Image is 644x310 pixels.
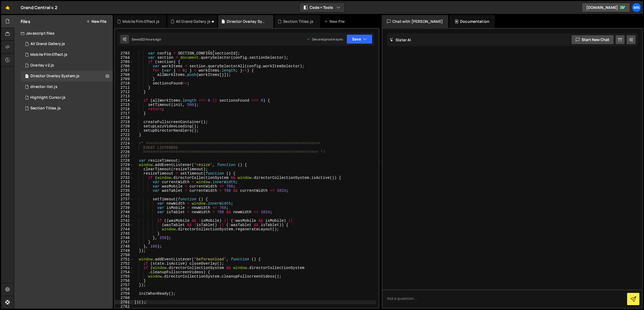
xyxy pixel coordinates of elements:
div: New File [324,19,347,24]
div: 2723 [115,137,133,141]
div: 2750 [115,253,133,257]
div: 2711 [115,86,133,90]
div: 2739 [115,206,133,210]
div: 15298/45944.js [21,60,113,71]
div: 2737 [115,197,133,201]
div: 2747 [115,240,133,244]
div: 2734 [115,184,133,189]
div: 2706 [115,64,133,68]
div: Section Titles.js [30,106,61,111]
div: 2718 [115,116,133,120]
div: 2751 [115,257,133,261]
div: 2743 [115,223,133,227]
div: Mobile Film Effect.js [122,19,160,24]
div: 2758 [115,287,133,291]
div: director-list.js [30,84,57,89]
div: 15298/40223.js [21,103,113,114]
a: 🤙 [1,1,14,14]
div: 2730 [115,167,133,171]
div: 2735 [115,189,133,193]
div: 2748 [115,244,133,249]
div: 2731 [115,171,133,176]
div: 2729 [115,163,133,167]
div: 2705 [115,60,133,64]
a: MN [632,3,641,12]
div: 2722 [115,133,133,137]
div: 2726 [115,150,133,154]
div: 2710 [115,81,133,86]
div: Highlight Cursor.js [30,95,66,100]
div: 2760 [115,296,133,300]
div: 2761 [115,300,133,304]
div: Overlay v2.js [30,63,54,68]
div: 2759 [115,291,133,296]
div: 15298/43117.js [21,92,113,103]
button: Start new chat [571,35,614,45]
div: 2744 [115,227,133,231]
button: Code + Tools [299,3,345,12]
div: 22 hours ago [141,37,161,42]
div: 2746 [115,236,133,240]
div: 2738 [115,201,133,206]
div: Chat with [PERSON_NAME] [382,15,448,28]
div: Director Overlay System.js [30,74,79,79]
div: Dev and prod in sync [307,37,343,42]
div: 2717 [115,111,133,116]
h2: Slater AI [390,37,411,42]
div: Javascript files [14,28,113,39]
button: Save [346,34,372,44]
div: 2753 [115,266,133,270]
div: Saved [132,37,161,42]
div: 15298/42891.js [21,71,113,82]
div: 2709 [115,77,133,81]
div: 2725 [115,146,133,150]
div: 2721 [115,128,133,133]
div: 2714 [115,98,133,103]
div: 2740 [115,210,133,214]
div: 2732 [115,176,133,180]
div: 2755 [115,274,133,279]
h2: Files [21,19,30,24]
div: 2715 [115,103,133,107]
div: 15298/40379.js [21,82,113,92]
div: 2708 [115,73,133,77]
div: 2741 [115,214,133,219]
div: Mobile Film Effect.js [30,52,67,57]
span: 1 [25,75,28,79]
div: 2703 [115,51,133,56]
div: Section Titles.js [283,19,313,24]
div: 2742 [115,219,133,223]
div: Grand Central v.2 [21,4,57,11]
div: 2736 [115,193,133,197]
a: [DOMAIN_NAME] [582,3,630,12]
div: Director Overlay System.js [227,19,267,24]
div: 2752 [115,261,133,266]
div: 2719 [115,120,133,124]
div: 2727 [115,154,133,158]
div: 2704 [115,56,133,60]
div: 2745 [115,231,133,236]
button: New File [86,19,106,24]
div: 2733 [115,180,133,184]
div: 2712 [115,90,133,94]
div: 2720 [115,124,133,128]
div: 2756 [115,279,133,283]
div: 2713 [115,94,133,98]
div: 2724 [115,141,133,146]
div: 15298/43578.js [21,39,113,49]
div: 2707 [115,68,133,73]
div: 2757 [115,283,133,287]
div: 2749 [115,249,133,253]
div: Documentation [449,15,495,28]
div: 2762 [115,304,133,309]
div: 2754 [115,270,133,274]
div: All Grand Gallery.js [176,19,211,24]
div: 2728 [115,158,133,163]
div: 15298/47702.js [21,49,113,60]
div: 2716 [115,107,133,111]
div: All Grand Gallery.js [30,42,65,46]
